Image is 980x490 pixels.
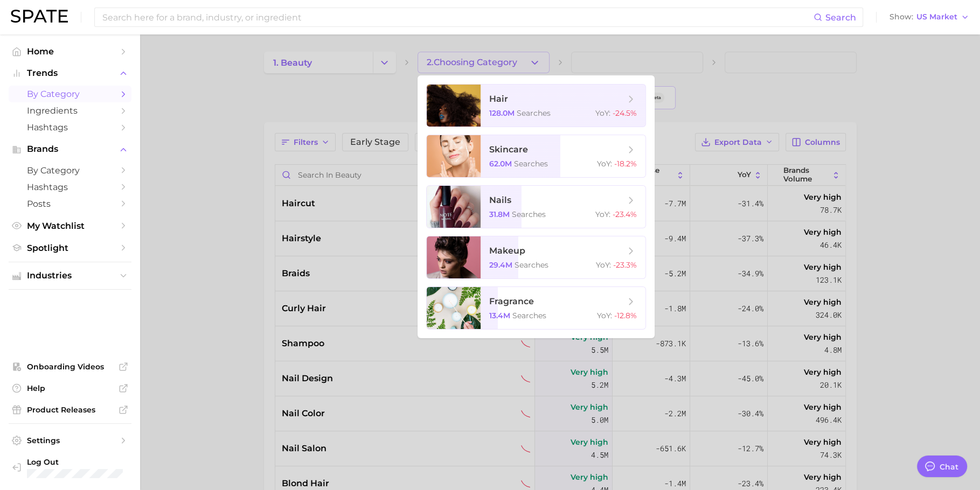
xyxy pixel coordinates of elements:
span: Home [27,46,113,57]
a: Log out. Currently logged in with e-mail jenny.zeng@spate.nyc. [9,454,131,482]
a: Help [9,380,131,396]
span: -18.2% [614,159,637,169]
a: Settings [9,432,131,449]
a: My Watchlist [9,218,131,234]
span: Trends [27,68,113,78]
span: 31.8m [489,209,510,219]
span: YoY : [596,260,611,270]
img: SPATE [11,10,68,23]
span: by Category [27,89,113,99]
button: Brands [9,141,131,157]
span: searches [517,108,551,118]
span: Search [825,12,856,23]
span: YoY : [595,108,610,118]
span: nails [489,195,511,205]
span: Spotlight [27,243,113,253]
span: 62.0m [489,159,512,169]
span: Ingredients [27,106,113,116]
span: Posts [27,199,113,209]
span: -24.5% [613,108,637,118]
span: Help [27,383,113,393]
span: Industries [27,271,113,281]
a: Hashtags [9,179,131,195]
a: by Category [9,162,131,179]
span: searches [512,311,546,320]
span: Product Releases [27,405,113,415]
span: -23.4% [613,209,637,219]
span: searches [512,209,546,219]
button: ShowUS Market [887,10,972,24]
a: Posts [9,195,131,212]
a: Ingredients [9,102,131,119]
span: YoY : [597,159,612,169]
button: Industries [9,268,131,284]
span: Hashtags [27,182,113,192]
a: Product Releases [9,402,131,418]
span: 128.0m [489,108,515,118]
span: 29.4m [489,260,512,270]
input: Search here for a brand, industry, or ingredient [101,8,814,26]
a: by Category [9,86,131,102]
span: Settings [27,436,113,445]
span: hair [489,94,508,104]
span: by Category [27,165,113,176]
span: fragrance [489,296,534,306]
a: Home [9,43,131,60]
span: searches [514,159,548,169]
span: Log Out [27,457,123,467]
span: Show [889,14,913,20]
span: searches [515,260,548,270]
span: Brands [27,144,113,154]
a: Onboarding Videos [9,359,131,375]
span: Onboarding Videos [27,362,113,372]
a: Hashtags [9,119,131,136]
span: makeup [489,246,525,256]
span: US Market [916,14,957,20]
ul: 2.Choosing Category [418,75,655,338]
span: YoY : [595,209,610,219]
a: Spotlight [9,240,131,256]
span: -12.8% [614,311,637,320]
span: YoY : [597,311,612,320]
span: 13.4m [489,311,510,320]
span: -23.3% [613,260,637,270]
span: Hashtags [27,122,113,132]
span: skincare [489,144,528,155]
span: My Watchlist [27,221,113,231]
button: Trends [9,65,131,81]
